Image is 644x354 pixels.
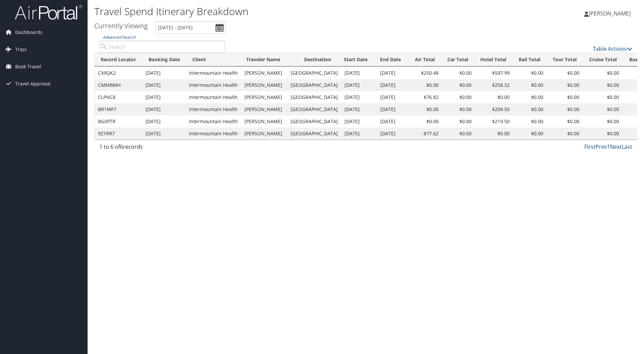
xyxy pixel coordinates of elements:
td: CLPNC8 [95,91,142,103]
th: Client: activate to sort column ascending [186,53,240,66]
td: [GEOGRAPHIC_DATA] [287,67,341,79]
a: Table Actions [593,45,632,52]
td: $0.00 [547,67,583,79]
a: Last [622,143,632,150]
th: Air Total: activate to sort column ascending [409,53,441,66]
span: Trips [15,41,27,58]
th: Record Locator: activate to sort column ascending [95,53,142,66]
th: Cruise Total: activate to sort column ascending [583,53,623,66]
div: 1 to 6 of records [99,143,225,154]
td: Intermountain Health [186,103,241,115]
th: Destination: activate to sort column ascending [298,53,338,66]
td: $0.00 [547,79,583,91]
td: [DATE] [142,67,186,79]
td: [DATE] [341,115,377,128]
td: BR1MF7 [95,103,142,115]
td: $0.00 [547,128,583,140]
th: Start Date: activate to sort column ascending [338,53,374,66]
td: $0.00 [547,91,583,103]
td: CX9QK2 [95,67,142,79]
td: [DATE] [341,103,377,115]
td: $0.00 [410,79,442,91]
td: [DATE] [377,79,410,91]
td: $0.00 [475,128,513,140]
td: -$77.62 [410,128,442,140]
span: 6 [120,143,123,150]
td: $0.00 [410,115,442,128]
td: [DATE] [341,91,377,103]
td: $0.00 [513,115,547,128]
td: $0.00 [475,91,513,103]
td: [GEOGRAPHIC_DATA] [287,128,341,140]
input: [DATE] - [DATE] [155,21,226,34]
td: [DATE] [377,128,410,140]
td: $0.00 [513,103,547,115]
td: $0.00 [547,103,583,115]
td: $0.00 [513,67,547,79]
td: [PERSON_NAME] [241,115,287,128]
td: [PERSON_NAME] [241,103,287,115]
th: Rail Total: activate to sort column ascending [512,53,546,66]
td: BGXPTR [95,115,142,128]
span: Book Travel [15,58,41,75]
td: $0.00 [547,115,583,128]
span: Travel Approval [15,75,51,92]
a: Advanced Search [103,34,135,40]
td: 9Z1RR7 [95,128,142,140]
a: [PERSON_NAME] [584,3,637,24]
td: $0.00 [442,67,475,79]
td: [DATE] [377,67,410,79]
input: Advanced Search [99,41,225,53]
td: $0.00 [513,128,547,140]
td: [DATE] [142,115,186,128]
a: Prev [595,143,607,150]
td: [DATE] [142,128,186,140]
a: First [584,143,595,150]
td: [DATE] [377,91,410,103]
td: $0.00 [442,79,475,91]
td: [DATE] [341,128,377,140]
th: End Date: activate to sort column ascending [374,53,409,66]
td: [PERSON_NAME] [241,79,287,91]
td: [GEOGRAPHIC_DATA] [287,103,341,115]
td: $0.00 [513,79,547,91]
td: $0.00 [583,103,622,115]
td: [DATE] [341,67,377,79]
td: [DATE] [377,115,410,128]
td: $0.00 [513,91,547,103]
a: Next [610,143,622,150]
td: $0.00 [442,91,475,103]
td: $0.00 [583,79,622,91]
td: $0.00 [410,103,442,115]
th: Traveler Name: activate to sort column ascending [240,53,298,66]
th: Hotel Total: activate to sort column ascending [474,53,512,66]
th: Booking Date: activate to sort column ascending [142,53,186,66]
td: $76.82 [410,91,442,103]
td: [DATE] [142,91,186,103]
td: $0.00 [583,128,622,140]
img: airportal-logo.png [15,4,82,20]
a: 1 [607,143,610,150]
td: Intermountain Health [186,115,241,128]
td: $0.00 [583,115,622,128]
td: [GEOGRAPHIC_DATA] [287,79,341,91]
td: [PERSON_NAME] [241,67,287,79]
td: [PERSON_NAME] [241,128,287,140]
td: $250.48 [410,67,442,79]
td: $0.00 [583,67,622,79]
td: [PERSON_NAME] [241,91,287,103]
td: [DATE] [377,103,410,115]
span: Dashboards [15,24,42,41]
td: $597.99 [475,67,513,79]
th: Tour Total: activate to sort column ascending [546,53,583,66]
td: $209.50 [475,103,513,115]
td: [DATE] [341,79,377,91]
td: $0.00 [442,103,475,115]
td: [GEOGRAPHIC_DATA] [287,91,341,103]
span: [PERSON_NAME] [589,10,631,17]
td: CMMBMH [95,79,142,91]
td: [DATE] [142,103,186,115]
h3: Currently Viewing [94,21,148,30]
td: [DATE] [142,79,186,91]
td: Intermountain Health [186,67,241,79]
